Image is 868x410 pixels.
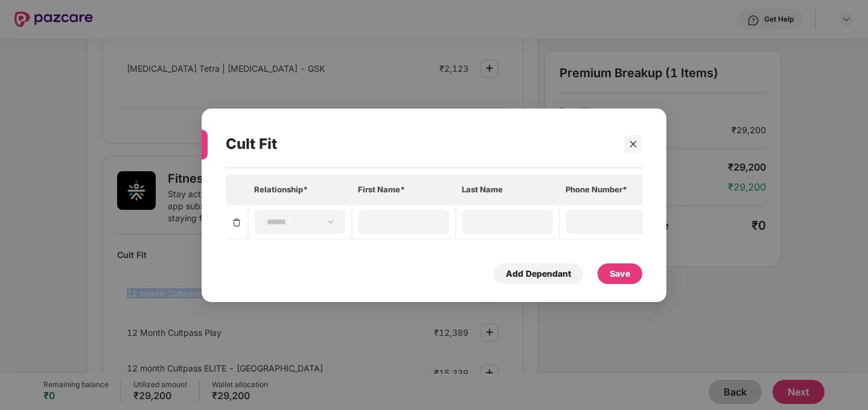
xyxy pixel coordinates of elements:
div: Save [610,266,630,280]
div: Cult Fit [226,121,608,168]
th: Relationship* [248,174,352,204]
img: svg+xml;base64,PHN2ZyBpZD0iRGVsZXRlLTMyeDMyIiB4bWxucz0iaHR0cDovL3d3dy53My5vcmcvMjAwMC9zdmciIHdpZH... [232,218,241,227]
span: close [629,139,637,148]
th: First Name* [352,174,456,204]
div: Add Dependant [506,266,571,280]
th: Last Name [456,174,560,204]
th: Phone Number* [560,174,663,204]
